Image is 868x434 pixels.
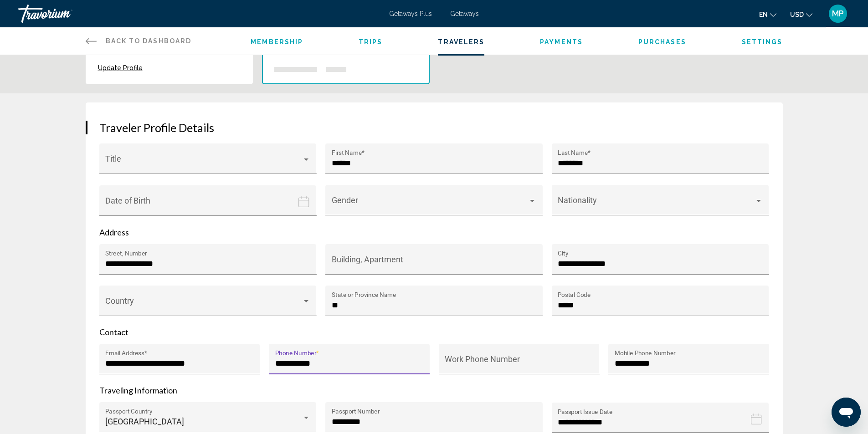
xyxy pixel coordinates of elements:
a: Trips [359,38,383,46]
a: Membership [251,38,303,46]
a: Settings [742,38,783,46]
a: Getaways Plus [389,10,432,17]
button: Update Profile {{ traveler.firstName }} {{ traveler.lastName }} [98,64,143,72]
button: Change currency [790,8,812,21]
a: Travelers [438,38,484,46]
a: Getaways [450,10,479,17]
button: User Menu [826,4,850,23]
button: Date of birth [99,185,317,227]
p: Traveling Information [99,385,769,395]
span: en [759,11,768,18]
a: Travorium [18,5,380,23]
span: Back to Dashboard [106,37,192,45]
a: Back to Dashboard [86,27,192,55]
a: Payments [540,38,583,46]
span: MP [832,9,844,18]
p: Contact [99,327,769,337]
p: Address [99,227,769,237]
span: USD [790,11,804,18]
h3: Traveler Profile Details [99,121,769,134]
button: Change language [759,8,776,21]
a: Purchases [638,38,686,46]
span: [GEOGRAPHIC_DATA] [105,417,184,426]
iframe: Button to launch messaging window [832,398,861,427]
